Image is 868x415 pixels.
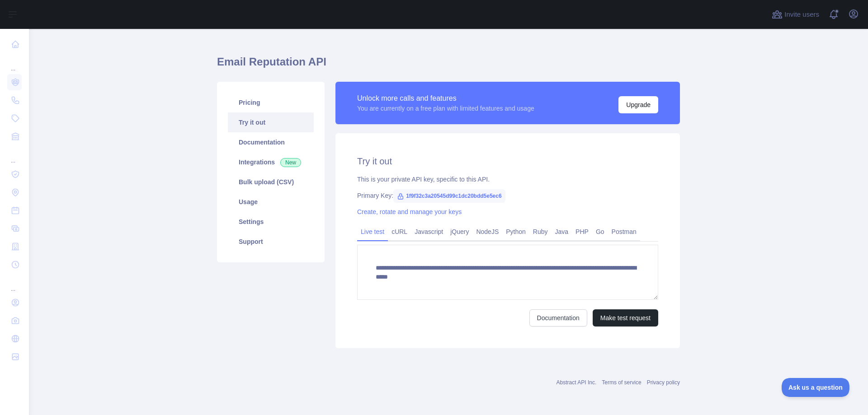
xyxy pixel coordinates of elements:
h2: Try it out [357,155,658,168]
a: Javascript [411,224,447,239]
a: Java [552,224,572,239]
a: Python [502,224,529,239]
a: Bulk upload (CSV) [228,172,314,192]
a: Go [592,224,608,239]
span: 1f9f32c3a20545d99c1dc20bdd5e5ec6 [393,189,505,203]
a: Documentation [529,309,587,326]
a: Postman [608,224,640,239]
a: Integrations New [228,152,314,172]
button: Invite users [770,7,821,22]
iframe: Toggle Customer Support [782,378,850,397]
a: Ruby [529,224,552,239]
a: Pricing [228,93,314,112]
div: ... [7,275,22,293]
span: Invite users [784,9,819,20]
div: ... [7,54,22,72]
a: NodeJS [472,224,502,239]
a: Abstract API Inc. [557,379,597,386]
a: jQuery [447,224,472,239]
a: Documentation [228,132,314,152]
button: Upgrade [618,96,658,113]
a: cURL [388,224,411,239]
div: ... [7,146,22,164]
a: Live test [357,224,388,239]
a: Settings [228,212,314,232]
a: Usage [228,192,314,212]
a: Try it out [228,112,314,132]
a: Support [228,232,314,252]
a: Create, rotate and manage your keys [357,208,462,215]
button: Make test request [593,309,658,326]
div: This is your private API key, specific to this API. [357,175,658,184]
h1: Email Reputation API [217,55,680,76]
span: New [280,158,301,167]
div: Primary Key: [357,191,658,200]
div: Unlock more calls and features [357,93,534,104]
a: PHP [572,224,592,239]
a: Privacy policy [647,379,680,386]
a: Terms of service [602,379,641,386]
div: You are currently on a free plan with limited features and usage [357,104,534,113]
